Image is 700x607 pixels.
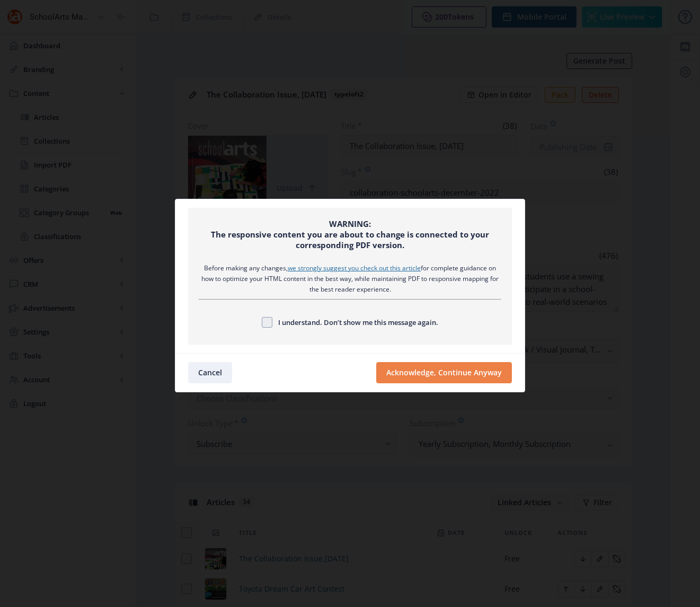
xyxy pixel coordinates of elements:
button: Cancel [188,362,232,383]
button: Acknowledge, Continue Anyway [376,362,512,383]
div: WARNING: The responsive content you are about to change is connected to your corresponding PDF ve... [199,218,501,250]
div: Before making any changes, for complete guidance on how to optimize your HTML content in the best... [199,263,501,295]
a: we strongly suggest you check out this article [288,263,421,272]
span: I understand. Don’t show me this message again. [272,316,438,329]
